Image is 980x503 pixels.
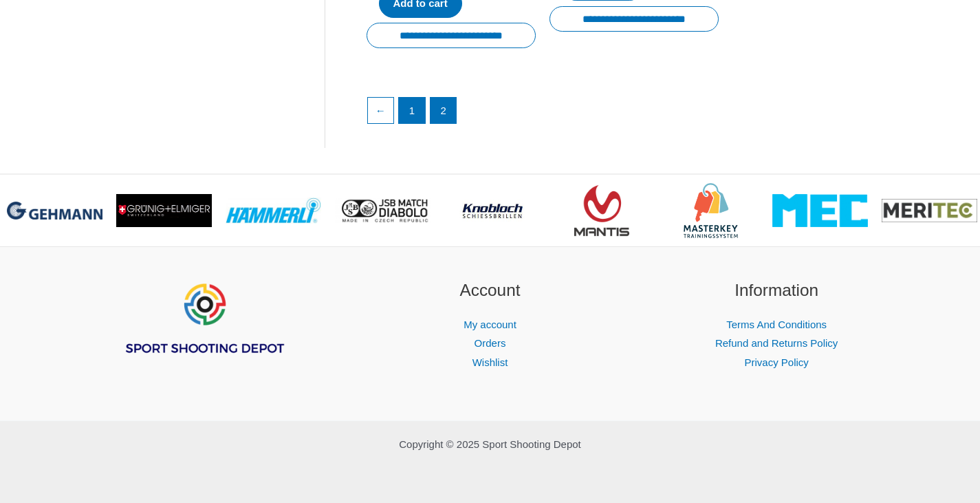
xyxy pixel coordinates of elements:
aside: Footer Widget 3 [651,278,903,372]
a: Privacy Policy [744,356,808,368]
p: Copyright © 2025 Sport Shooting Depot [78,435,903,454]
a: Page 1 [399,98,425,124]
a: My account [464,319,516,330]
a: Wishlist [472,356,508,368]
nav: Account [364,315,616,373]
a: Orders [475,337,506,349]
span: Page 2 [431,98,457,124]
aside: Footer Widget 2 [364,278,616,372]
nav: Information [651,315,903,373]
a: ← [368,98,394,124]
a: Refund and Returns Policy [715,337,838,349]
h2: Information [651,278,903,303]
nav: Product Pagination [367,97,902,131]
h2: Account [364,278,616,303]
aside: Footer Widget 1 [78,278,330,389]
a: Terms And Conditions [726,319,827,330]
